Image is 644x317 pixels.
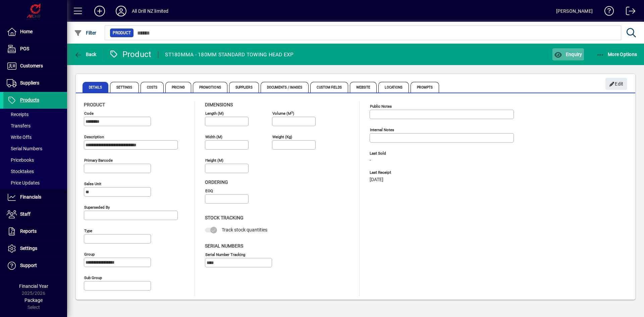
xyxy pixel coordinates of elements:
span: Filter [74,30,97,36]
span: Write Offs [7,135,32,140]
span: Staff [20,211,31,217]
button: More Options [595,48,639,60]
span: Last Sold [370,151,470,156]
span: Product [113,30,131,36]
a: Suppliers [3,75,67,92]
button: Profile [110,5,132,17]
span: Enquiry [554,52,582,57]
span: Details [83,82,108,93]
mat-label: Sub group [84,275,102,280]
span: More Options [596,52,637,57]
a: Transfers [3,120,67,131]
mat-label: Height (m) [205,158,223,163]
div: [PERSON_NAME] [556,6,593,16]
span: Financials [20,194,41,200]
a: Home [3,23,67,40]
span: Price Updates [7,180,40,186]
a: Support [3,257,67,274]
mat-label: Type [84,228,92,233]
span: Ordering [205,179,228,185]
app-page-header-button: Back [67,48,104,60]
a: Knowledge Base [599,1,614,23]
span: Website [350,82,377,93]
span: Product [84,102,105,107]
button: Add [89,5,110,17]
a: Receipts [3,109,67,120]
span: Reports [20,228,37,234]
mat-label: Public Notes [370,104,392,109]
span: Suppliers [229,82,259,93]
a: Staff [3,206,67,223]
span: Costs [141,82,164,93]
a: Stocktakes [3,166,67,177]
mat-label: Group [84,252,95,257]
div: All Drill NZ limited [132,6,169,16]
span: Serial Numbers [205,243,243,249]
span: [DATE] [370,177,383,182]
span: Products [20,97,39,103]
mat-label: Length (m) [205,111,224,116]
mat-label: Primary barcode [84,158,113,163]
span: Stock Tracking [205,215,244,220]
mat-label: EOQ [205,189,213,193]
mat-label: Superseded by [84,205,110,210]
a: POS [3,41,67,57]
span: Stocktakes [7,169,34,174]
span: Last Receipt [370,170,470,175]
button: Filter [72,27,98,39]
div: ST180MMA - 180MM STANDARD TOWING HEAD EXP [165,49,293,60]
span: Home [20,29,33,34]
mat-label: Volume (m ) [272,111,294,116]
mat-label: Code [84,111,94,116]
span: Documents / Images [261,82,309,93]
div: Product [109,49,152,60]
span: Serial Numbers [7,146,42,151]
span: Package [24,298,43,303]
span: POS [20,46,29,51]
span: Customers [20,63,43,68]
span: Pricing [165,82,191,93]
span: Edit [609,78,624,90]
span: Transfers [7,123,31,128]
mat-label: Weight (Kg) [272,135,292,139]
sup: 3 [291,110,293,114]
a: Write Offs [3,131,67,143]
span: Suppliers [20,80,39,86]
button: Enquiry [552,48,584,60]
span: Settings [110,82,139,93]
span: Settings [20,246,37,251]
span: Track stock quantities [222,227,267,232]
a: Price Updates [3,177,67,189]
span: Locations [378,82,409,93]
a: Pricebooks [3,154,67,166]
mat-label: Width (m) [205,135,222,139]
span: Financial Year [19,283,48,289]
a: Settings [3,240,67,257]
span: Prompts [411,82,439,93]
span: Receipts [7,112,29,117]
span: - [370,158,371,163]
mat-label: Sales unit [84,181,101,186]
a: Logout [621,1,636,23]
a: Financials [3,189,67,206]
span: Pricebooks [7,157,34,163]
span: Promotions [193,82,227,93]
mat-label: Internal Notes [370,127,394,132]
a: Serial Numbers [3,143,67,154]
span: Dimensions [205,102,233,107]
mat-label: Serial Number tracking [205,252,245,257]
span: Support [20,263,37,268]
mat-label: Description [84,135,104,139]
a: Customers [3,58,67,74]
a: Reports [3,223,67,240]
span: Custom Fields [310,82,348,93]
button: Edit [605,78,627,90]
span: Back [74,52,97,57]
button: Back [72,48,98,60]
